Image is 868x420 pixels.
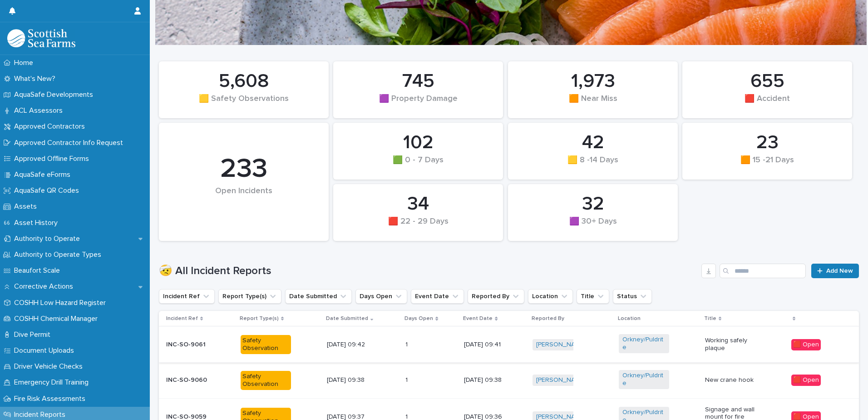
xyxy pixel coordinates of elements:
[10,266,67,275] p: Beaufort Scale
[159,327,859,363] tr: INC-SO-9061Safety Observation[DATE] 09:4211 [DATE] 09:41[PERSON_NAME] Orkney/Puldrite Working saf...
[349,94,488,113] div: 🟪 Property Damage
[532,314,564,324] p: Reported By
[10,186,86,195] p: AquaSafe QR Codes
[536,376,586,384] a: [PERSON_NAME]
[349,131,488,154] div: 102
[705,376,755,384] p: New crane hook
[10,315,105,323] p: COSHH Chemical Manager
[704,314,716,324] p: Title
[791,339,821,350] div: 🟥 Open
[622,372,666,387] a: Orkney/Puldrite
[174,70,313,93] div: 5,608
[10,170,78,179] p: AquaSafe eForms
[349,217,488,236] div: 🟥 22 - 29 Days
[240,314,279,324] p: Report Type(s)
[326,314,368,324] p: Date Submitted
[613,289,652,304] button: Status
[622,336,666,351] a: Orkney/Puldrite
[698,70,837,93] div: 655
[174,94,313,113] div: 🟨 Safety Observations
[159,265,698,278] h1: 🤕 All Incident Reports
[10,250,108,259] p: Authority to Operate Types
[10,235,87,243] p: Authority to Operate
[10,346,81,355] p: Document Uploads
[327,341,377,349] p: [DATE] 09:42
[463,314,493,324] p: Event Date
[523,94,662,113] div: 🟧 Near Miss
[464,376,514,384] p: [DATE] 09:38
[174,153,313,185] div: 233
[10,410,73,419] p: Incident Reports
[10,395,93,403] p: Fire Risk Assessments
[241,335,291,354] div: Safety Observation
[468,289,524,304] button: Reported By
[10,330,58,339] p: Dive Permit
[577,289,609,304] button: Title
[166,314,198,324] p: Incident Ref
[10,362,90,371] p: Driver Vehicle Checks
[791,375,821,386] div: 🟥 Open
[411,289,464,304] button: Event Date
[327,376,377,384] p: [DATE] 09:38
[618,314,641,324] p: Location
[166,376,217,384] p: INC-SO-9060
[523,131,662,154] div: 42
[10,155,96,163] p: Approved Offline Forms
[536,341,586,349] a: [PERSON_NAME]
[10,378,96,387] p: Emergency Drill Training
[528,289,573,304] button: Location
[405,375,409,384] p: 1
[698,131,837,154] div: 23
[10,90,100,99] p: AquaSafe Developments
[523,193,662,215] div: 32
[811,264,859,278] a: Add New
[404,314,433,324] p: Days Open
[241,371,291,390] div: Safety Observation
[698,155,837,175] div: 🟧 15 -21 Days
[405,339,409,349] p: 1
[720,264,806,278] input: Search
[355,289,407,304] button: Days Open
[826,268,853,274] span: Add New
[10,106,70,115] p: ACL Assessors
[10,299,113,307] p: COSHH Low Hazard Register
[349,193,488,215] div: 34
[10,219,65,227] p: Asset History
[698,94,837,113] div: 🟥 Accident
[10,139,130,147] p: Approved Contractor Info Request
[166,341,217,349] p: INC-SO-9061
[523,70,662,93] div: 1,973
[285,289,352,304] button: Date Submitted
[523,217,662,236] div: 🟪 30+ Days
[159,362,859,398] tr: INC-SO-9060Safety Observation[DATE] 09:3811 [DATE] 09:38[PERSON_NAME] Orkney/Puldrite New crane h...
[218,289,281,304] button: Report Type(s)
[464,341,514,349] p: [DATE] 09:41
[705,337,755,352] p: Working safely plaque
[10,202,44,211] p: Assets
[159,289,215,304] button: Incident Ref
[349,70,488,93] div: 745
[7,29,75,47] img: bPIBxiqnSb2ggTQWdOVV
[523,155,662,175] div: 🟨 8 -14 Days
[10,282,80,291] p: Corrective Actions
[174,186,313,215] div: Open Incidents
[10,75,63,83] p: What's New?
[349,155,488,175] div: 🟩 0 - 7 Days
[10,59,40,67] p: Home
[10,122,92,131] p: Approved Contractors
